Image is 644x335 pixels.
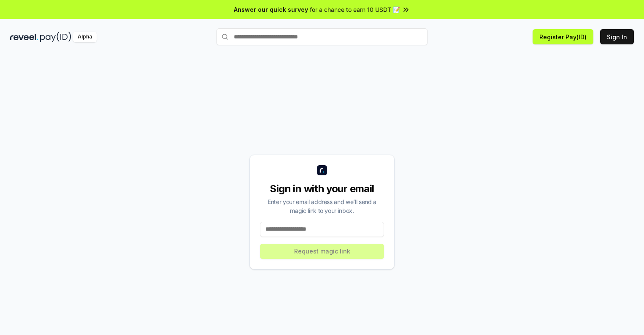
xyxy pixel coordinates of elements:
span: for a chance to earn 10 USDT 📝 [310,5,400,14]
div: Sign in with your email [260,182,384,196]
button: Register Pay(ID) [533,29,593,44]
div: Enter your email address and we’ll send a magic link to your inbox. [260,197,384,215]
button: Sign In [600,29,634,44]
img: reveel_dark [10,32,38,42]
span: Answer our quick survey [234,5,308,14]
img: pay_id [40,32,71,42]
img: logo_small [317,165,327,175]
div: Alpha [73,32,97,42]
